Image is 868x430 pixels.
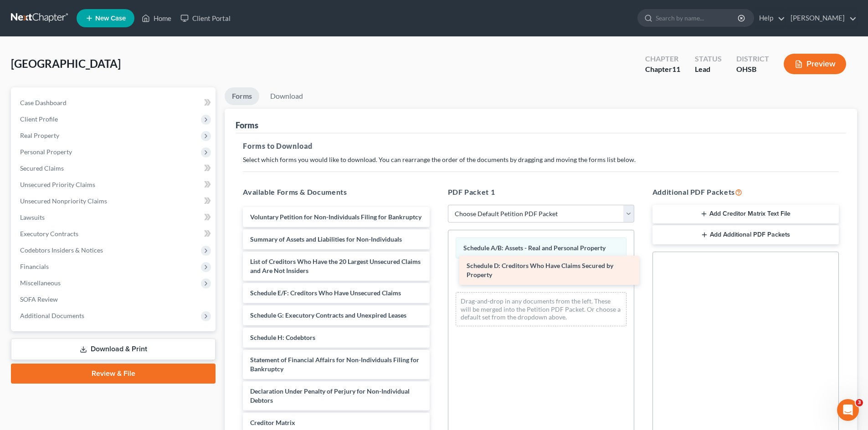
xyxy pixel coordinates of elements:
a: Forms [225,87,259,105]
span: Summary of Assets and Liabilities for Non-Individuals [250,235,402,243]
span: Client Profile [20,115,58,123]
h5: PDF Packet 1 [448,187,634,197]
span: Schedule D: Creditors Who Have Claims Secured by Property [467,262,613,278]
a: Download [263,87,310,105]
a: Client Portal [176,10,235,26]
div: Chapter [645,64,680,75]
a: Download & Print [11,339,216,360]
span: Declaration Under Penalty of Perjury for Non-Individual Debtors [250,387,410,404]
span: Statement of Financial Affairs for Non-Individuals Filing for Bankruptcy [250,356,419,373]
span: Creditor Matrix [250,419,295,426]
iframe: Intercom live chat [837,399,859,421]
span: [GEOGRAPHIC_DATA] [11,57,121,70]
span: Secured Claims [20,164,64,172]
a: SOFA Review [13,291,216,308]
span: Executory Contracts [20,230,78,238]
div: Lead [695,64,722,75]
a: Help [755,10,785,26]
a: Unsecured Priority Claims [13,177,216,193]
a: [PERSON_NAME] [786,10,857,26]
span: Voluntary Petition for Non-Individuals Filing for Bankruptcy [250,213,421,221]
h5: Forms to Download [243,141,839,152]
span: 3 [856,399,863,406]
a: Unsecured Nonpriority Claims [13,193,216,209]
div: Status [695,54,722,64]
span: Additional Documents [20,312,84,319]
div: District [736,54,769,64]
div: Drag-and-drop in any documents from the left. These will be merged into the Petition PDF Packet. ... [456,292,627,326]
span: Personal Property [20,148,72,156]
a: Case Dashboard [13,95,216,111]
span: 11 [672,65,680,73]
h5: Additional PDF Packets [652,187,839,197]
div: Forms [236,120,258,131]
a: Secured Claims [13,160,216,177]
span: Schedule A/B: Assets - Real and Personal Property [463,244,606,252]
p: Select which forms you would like to download. You can rearrange the order of the documents by dr... [243,155,839,164]
a: Lawsuits [13,209,216,226]
input: Search by name... [656,10,739,26]
span: Case Dashboard [20,99,67,106]
button: Preview [784,54,846,74]
div: OHSB [736,64,769,75]
a: Review & File [11,364,216,384]
span: Miscellaneous [20,279,61,287]
span: Real Property [20,132,59,139]
button: Add Creditor Matrix Text File [652,205,839,224]
span: Schedule H: Codebtors [250,334,315,341]
span: Unsecured Nonpriority Claims [20,197,107,205]
div: Chapter [645,54,680,64]
span: SOFA Review [20,295,58,303]
span: Schedule E/F: Creditors Who Have Unsecured Claims [250,289,401,297]
span: List of Creditors Who Have the 20 Largest Unsecured Claims and Are Not Insiders [250,258,421,274]
span: New Case [95,15,126,22]
h5: Available Forms & Documents [243,187,429,197]
span: Schedule G: Executory Contracts and Unexpired Leases [250,311,406,319]
a: Home [137,10,176,26]
span: Unsecured Priority Claims [20,181,95,188]
button: Add Additional PDF Packets [652,225,839,244]
span: Lawsuits [20,213,45,221]
span: Codebtors Insiders & Notices [20,246,103,254]
a: Executory Contracts [13,226,216,242]
span: Financials [20,263,49,270]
